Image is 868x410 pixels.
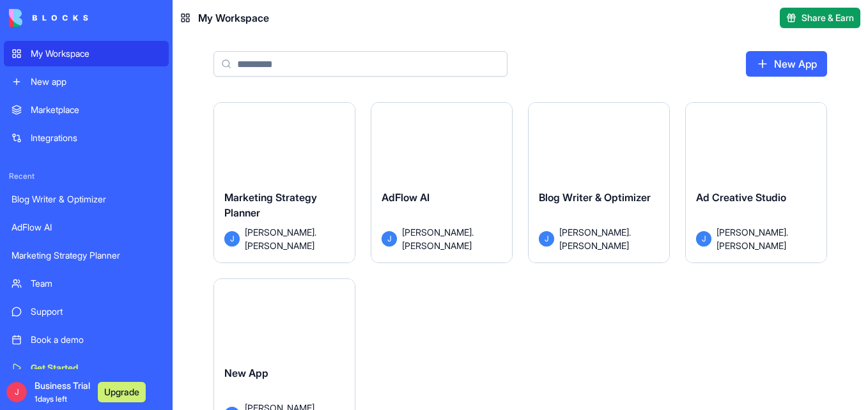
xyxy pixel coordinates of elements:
a: Marketing Strategy Planner [4,243,169,268]
button: Upgrade [98,382,146,402]
a: Blog Writer & OptimizerJ[PERSON_NAME].[PERSON_NAME] [528,102,670,263]
span: My Workspace [198,10,269,26]
div: Team [31,277,161,290]
span: Share & Earn [802,11,854,24]
div: Book a demo [31,333,161,346]
span: Blog Writer & Optimizer [539,191,651,204]
a: New App [746,51,827,77]
a: Integrations [4,125,169,151]
a: New app [4,69,169,95]
span: Business Trial [35,379,90,405]
div: My Workspace [31,47,161,60]
a: Marketing Strategy PlannerJ[PERSON_NAME].[PERSON_NAME] [213,102,355,263]
span: [PERSON_NAME].[PERSON_NAME] [559,225,649,252]
div: Get Started [31,361,161,374]
a: Support [4,299,169,324]
span: AdFlow AI [382,191,430,204]
span: J [382,231,397,247]
a: Team [4,271,169,296]
span: Marketing Strategy Planner [224,191,317,219]
div: AdFlow AI [12,221,161,234]
span: Ad Creative Studio [696,191,786,204]
span: 1 days left [35,394,67,404]
a: Book a demo [4,327,169,353]
span: J [6,382,27,402]
div: Blog Writer & Optimizer [12,193,161,206]
div: Support [31,305,161,318]
a: AdFlow AIJ[PERSON_NAME].[PERSON_NAME] [371,102,513,263]
span: J [539,231,554,247]
div: Integrations [31,132,161,144]
span: [PERSON_NAME].[PERSON_NAME] [717,225,806,252]
span: Recent [4,171,169,181]
div: New app [31,75,161,88]
img: logo [9,9,88,27]
span: J [224,231,240,247]
div: Marketing Strategy Planner [12,249,161,262]
a: Marketplace [4,97,169,123]
a: Get Started [4,355,169,381]
a: My Workspace [4,41,169,66]
span: New App [224,367,268,379]
span: [PERSON_NAME].[PERSON_NAME] [245,225,334,252]
span: [PERSON_NAME].[PERSON_NAME] [402,225,492,252]
div: Marketplace [31,103,161,116]
a: AdFlow AI [4,215,169,240]
a: Ad Creative StudioJ[PERSON_NAME].[PERSON_NAME] [685,102,827,263]
a: Blog Writer & Optimizer [4,186,169,212]
span: J [696,231,711,247]
button: Share & Earn [780,8,860,28]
